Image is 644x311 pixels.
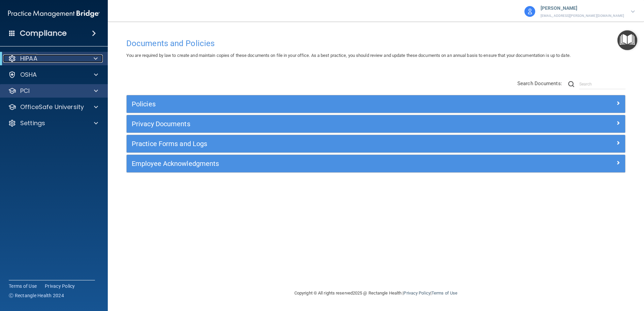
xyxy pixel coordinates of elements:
img: PMB logo [8,7,100,21]
a: Employee Acknowledgments [132,158,620,169]
a: Privacy Documents [132,118,620,129]
a: Policies [132,99,620,109]
img: avatar.17b06cb7.svg [524,6,535,17]
a: Terms of Use [9,283,37,289]
h5: Employee Acknowledgments [132,160,495,167]
p: Settings [20,119,45,127]
p: OSHA [20,71,37,79]
a: Practice Forms and Logs [132,138,620,149]
p: [PERSON_NAME] [541,4,624,13]
a: OfficeSafe University [8,103,98,111]
h4: Compliance [20,29,67,38]
img: ic-search.3b580494.png [568,81,574,87]
span: You are required by law to create and maintain copies of these documents on file in your office. ... [126,53,571,58]
p: OfficeSafe University [20,103,84,111]
a: Terms of Use [431,290,457,296]
h5: Policies [132,100,495,108]
a: Settings [8,119,98,127]
span: Ⓒ Rectangle Health 2024 [9,292,64,299]
p: PCI [20,87,30,95]
div: Copyright © All rights reserved 2025 @ Rectangle Health | | [253,282,499,304]
a: PCI [8,87,98,95]
img: arrow-down.227dba2b.svg [631,10,635,13]
span: Search Documents: [517,80,562,87]
a: Privacy Policy [404,290,430,296]
button: Open Resource Center [617,30,637,50]
a: HIPAA [8,55,98,63]
p: [EMAIL_ADDRESS][PERSON_NAME][DOMAIN_NAME] [541,13,624,19]
a: Privacy Policy [45,283,75,289]
h5: Privacy Documents [132,120,495,128]
a: OSHA [8,71,98,79]
h5: Practice Forms and Logs [132,140,495,147]
p: HIPAA [20,55,37,63]
h4: Documents and Policies [126,39,625,48]
input: Search [579,79,625,89]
